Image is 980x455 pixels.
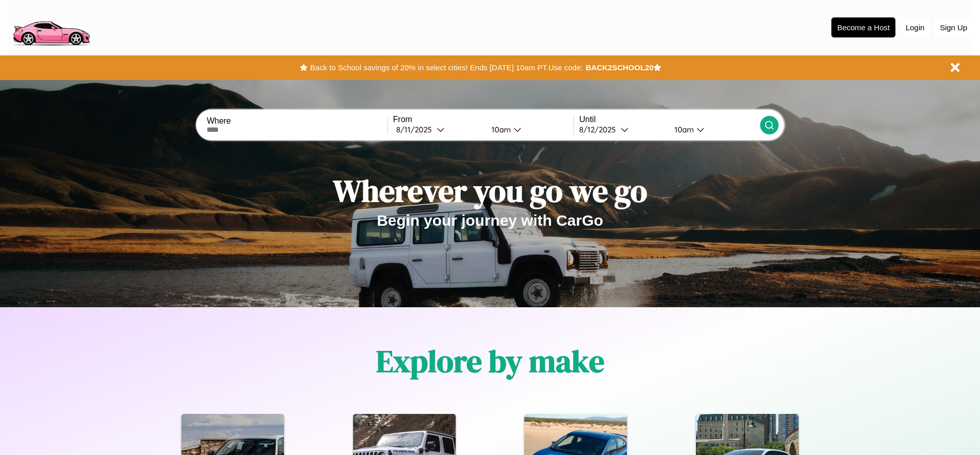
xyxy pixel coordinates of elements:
button: Login [901,18,930,37]
div: 10am [669,125,697,134]
label: Until [579,115,760,124]
button: Back to School savings of 20% in select cities! Ends [DATE] 10am PT.Use code: [308,61,585,75]
button: 8/11/2025 [393,124,483,135]
button: Become a Host [831,17,895,37]
b: BACK2SCHOOL20 [585,63,654,72]
img: logo [8,5,94,48]
div: 10am [486,125,514,134]
div: 8 / 11 / 2025 [396,125,437,134]
button: Sign Up [935,18,972,37]
h1: Explore by make [376,340,604,382]
label: Where [207,116,387,126]
div: 8 / 12 / 2025 [579,125,621,134]
button: 10am [483,124,574,135]
button: 10am [666,124,760,135]
label: From [393,115,574,124]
